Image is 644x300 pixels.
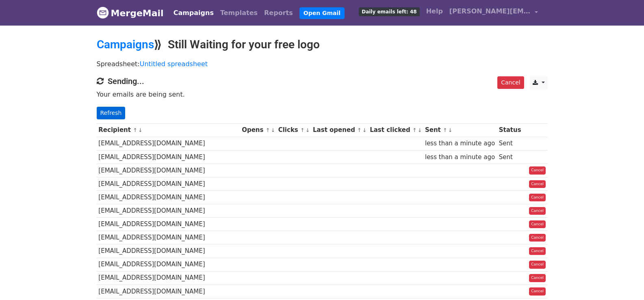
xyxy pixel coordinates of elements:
a: ↑ [266,127,270,133]
td: [EMAIL_ADDRESS][DOMAIN_NAME] [97,258,240,271]
td: [EMAIL_ADDRESS][DOMAIN_NAME] [97,191,240,204]
a: ↓ [306,127,310,133]
a: MergeMail [97,4,164,22]
td: [EMAIL_ADDRESS][DOMAIN_NAME] [97,285,240,298]
th: Last opened [311,123,368,137]
td: Sent [497,150,523,164]
a: Untitled spreadsheet [140,60,208,68]
a: Cancel [529,194,546,202]
a: Refresh [97,107,126,119]
a: ↓ [362,127,367,133]
a: Campaigns [170,5,217,21]
a: Cancel [529,261,546,269]
td: [EMAIL_ADDRESS][DOMAIN_NAME] [97,204,240,218]
td: [EMAIL_ADDRESS][DOMAIN_NAME] [97,164,240,177]
a: ↓ [418,127,422,133]
th: Recipient [97,123,240,137]
td: [EMAIL_ADDRESS][DOMAIN_NAME] [97,218,240,231]
p: Spreadsheet: [97,60,548,68]
a: ↑ [300,127,305,133]
td: [EMAIL_ADDRESS][DOMAIN_NAME] [97,137,240,150]
a: Cancel [529,274,546,282]
a: ↓ [271,127,275,133]
td: [EMAIL_ADDRESS][DOMAIN_NAME] [97,271,240,285]
div: less than a minute ago [425,153,495,162]
span: [PERSON_NAME][EMAIL_ADDRESS][DOMAIN_NAME] [449,6,531,16]
a: ↑ [357,127,362,133]
a: Cancel [529,180,546,188]
td: [EMAIL_ADDRESS][DOMAIN_NAME] [97,150,240,164]
a: Cancel [529,234,546,242]
a: ↑ [412,127,417,133]
a: ↑ [133,127,137,133]
th: Status [497,123,523,137]
a: Cancel [529,166,546,175]
th: Opens [240,123,276,137]
th: Last clicked [368,123,423,137]
th: Sent [423,123,497,137]
a: Reports [261,5,296,21]
p: Your emails are being sent. [97,90,548,99]
a: Cancel [529,247,546,255]
a: Cancel [529,287,546,296]
a: ↑ [443,127,447,133]
td: [EMAIL_ADDRESS][DOMAIN_NAME] [97,177,240,190]
h2: ⟫ Still Waiting for your free logo [97,38,548,52]
h4: Sending... [97,76,548,86]
a: Cancel [529,207,546,215]
td: Sent [497,137,523,150]
a: ↓ [448,127,453,133]
td: [EMAIL_ADDRESS][DOMAIN_NAME] [97,244,240,258]
a: Help [423,3,446,19]
a: [PERSON_NAME][EMAIL_ADDRESS][DOMAIN_NAME] [446,3,541,22]
a: Daily emails left: 48 [356,3,423,19]
th: Clicks [276,123,311,137]
a: Cancel [529,220,546,229]
a: Open Gmail [299,7,345,19]
img: MergeMail logo [97,6,109,19]
a: Templates [217,5,261,21]
iframe: Chat Widget [603,261,644,300]
div: less than a minute ago [425,139,495,148]
a: ↓ [138,127,143,133]
a: Campaigns [97,38,154,51]
span: Daily emails left: 48 [359,7,419,16]
td: [EMAIL_ADDRESS][DOMAIN_NAME] [97,231,240,244]
a: Cancel [497,76,524,89]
